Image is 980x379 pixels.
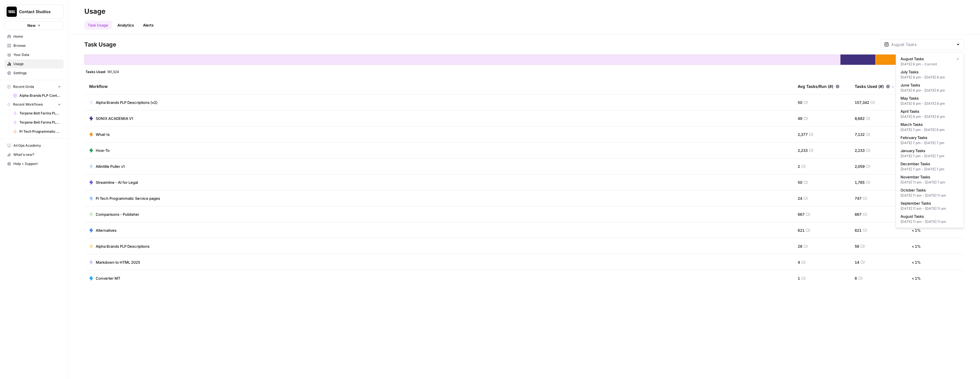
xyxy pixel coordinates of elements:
a: Browse [5,41,64,50]
a: Terpene Belt Farms PLP Descriptions (v1) [11,118,64,127]
div: Workflow [89,78,789,94]
button: Recent Workflows [5,100,64,109]
div: [DATE] 8 pm - Current [901,62,959,67]
span: Markdown to HTML 2025 [96,259,140,265]
button: Recent Grids [5,82,64,91]
a: How-To [89,148,110,153]
span: 1,765 [855,180,865,185]
a: Alpha Brands PLP Content Grid [11,91,64,100]
span: Task Usage [84,41,116,49]
span: 56 [855,243,859,249]
a: AirOps Academy [5,141,64,150]
span: Allintitle Puller v1 [96,164,124,169]
span: 28 [798,243,802,249]
span: 2,377 [798,132,808,137]
span: < 1 % [912,275,921,281]
span: 7,132 [855,132,865,137]
a: Settings [5,68,64,78]
a: Streamline - AI for Legal [89,180,138,185]
span: 1 [798,275,800,281]
span: 8,682 [855,116,865,121]
span: < 1 % [912,259,921,265]
a: Alpha Brands PLP Descriptions (v2) [89,100,158,105]
span: 667 [798,211,805,217]
div: Tasks Used (#) [855,78,895,94]
button: Workspace: Contact Studios [5,5,64,19]
span: Browse [13,43,61,48]
div: [DATE] 8 pm - [DATE] 8 pm [901,88,959,93]
span: 2,059 [855,164,865,169]
span: 2,233 [798,148,808,153]
button: New [5,21,64,30]
div: [DATE] 8 pm - [DATE] 8 pm [901,75,959,80]
span: SONIX ACADEMIA V1 [96,116,133,121]
div: Avg Tasks/Run (#) [798,78,840,94]
span: 4 [798,259,800,265]
span: Terpene Belt Farms PLP Descriptions (v1) [19,120,61,125]
img: Contact Studios Logo [7,7,17,17]
a: Alerts [140,21,157,30]
span: < 1 % [912,243,921,249]
div: [DATE] 11 am - [DATE] 11 am [901,193,959,198]
span: Alternatives [96,227,117,233]
span: Usage [13,61,61,66]
div: What's new? [5,150,63,159]
span: Converter MT [96,275,120,281]
span: Alpha Brands PLP Descriptions (v2) [96,100,158,105]
span: August Tasks [901,56,952,62]
span: Your Data [13,52,61,57]
span: June Tasks [901,82,957,88]
span: 14 [855,259,859,265]
a: What-Is [89,132,110,137]
span: Pi Tech Programmatic Service pages [96,195,160,201]
div: [DATE] 11 am - [DATE] 11 am [901,219,959,224]
a: Usage [5,59,64,68]
span: 2,233 [855,148,865,153]
span: 24 [798,195,802,201]
input: August Tasks [891,42,954,47]
span: November Tasks [901,174,957,180]
span: March Tasks [901,122,957,127]
span: 6 [855,275,857,281]
div: Usage [84,7,105,16]
a: Converter MT [89,275,120,281]
span: 50 [798,100,802,105]
a: Markdown to HTML 2025 [89,259,140,265]
button: What's new? [5,150,64,159]
div: [DATE] 7 pm - [DATE] 7 pm [901,154,959,159]
span: 667 [855,211,861,217]
a: Task Usage [84,21,112,30]
span: August Tasks [901,213,957,219]
a: Your Data [5,50,64,59]
div: [DATE] 7 pm - [DATE] 8 pm [901,127,959,132]
a: SONIX ACADEMIA V1 [89,116,133,121]
span: October Tasks [901,187,957,193]
span: Help + Support [13,161,61,166]
span: April Tasks [901,108,957,114]
span: AirOps Academy [13,143,61,148]
a: Alternatives [89,227,117,233]
span: < 1 % [912,227,921,233]
a: Pi Tech Programmatic Service pages [89,195,160,201]
span: 747 [855,195,861,201]
button: Help + Support [5,159,64,168]
span: 621 [855,227,861,233]
a: Alpha Brands PLP Descriptions [89,243,150,249]
span: May Tasks [901,95,957,101]
span: Terpene Belt Farms PLP Descriptions (Text Output) [19,111,61,116]
span: Tasks Used: [85,69,106,74]
span: December Tasks [901,161,957,167]
span: 181,324 [107,69,119,74]
span: 2 [798,164,800,169]
span: New [27,23,36,28]
a: Allintitle Puller v1 [89,164,124,169]
span: January Tasks [901,148,957,154]
div: [DATE] 7 pm - [DATE] 7 pm [901,140,959,146]
span: 157,342 [855,100,869,105]
span: February Tasks [901,135,957,140]
span: Recent Grids [13,84,34,89]
span: Settings [13,70,61,76]
span: Contact Studios [19,9,54,15]
a: Comparisons - Publisher [89,211,139,217]
span: Recent Workflows [13,102,43,107]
